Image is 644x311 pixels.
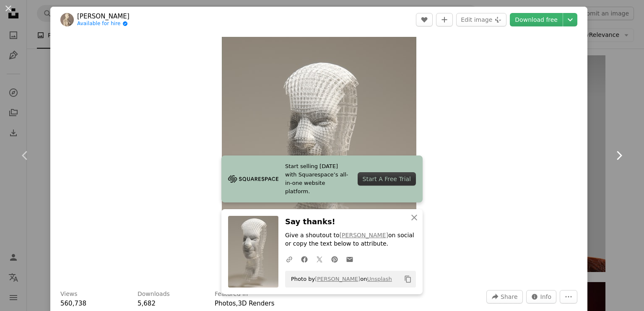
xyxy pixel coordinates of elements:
[297,251,312,267] a: Share on Facebook
[285,162,351,196] span: Start selling [DATE] with Squarespace’s all-in-one website platform.
[340,232,388,238] a: [PERSON_NAME]
[138,290,170,298] h3: Downloads
[358,172,416,186] div: Start A Free Trial
[222,37,416,280] img: a wire sculpture of a man's head
[560,290,577,303] button: More Actions
[77,21,130,27] a: Available for hire
[222,37,416,280] button: Zoom in on this image
[228,173,278,185] img: file-1705255347840-230a6ab5bca9image
[60,290,78,298] h3: Views
[526,290,557,303] button: Stats about this image
[342,251,357,267] a: Share over email
[221,155,423,202] a: Start selling [DATE] with Squarespace’s all-in-one website platform.Start A Free Trial
[510,13,563,26] a: Download free
[501,290,517,303] span: Share
[236,300,238,307] span: ,
[416,13,433,26] button: Like
[540,290,552,303] span: Info
[594,115,644,196] a: Next
[315,276,360,282] a: [PERSON_NAME]
[327,251,342,267] a: Share on Pinterest
[215,290,248,298] h3: Featured in
[77,12,130,21] a: [PERSON_NAME]
[215,300,236,307] a: Photos
[60,300,86,307] span: 560,738
[60,13,74,26] img: Go to Nick Andréka's profile
[456,13,506,26] button: Edit image
[138,300,156,307] span: 5,682
[238,300,274,307] a: 3D Renders
[436,13,453,26] button: Add to Collection
[285,216,416,228] h3: Say thanks!
[287,272,392,286] span: Photo by on
[367,276,392,282] a: Unsplash
[563,13,577,26] button: Choose download size
[312,251,327,267] a: Share on Twitter
[486,290,522,303] button: Share this image
[401,272,415,286] button: Copy to clipboard
[285,231,416,248] p: Give a shoutout to on social or copy the text below to attribute.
